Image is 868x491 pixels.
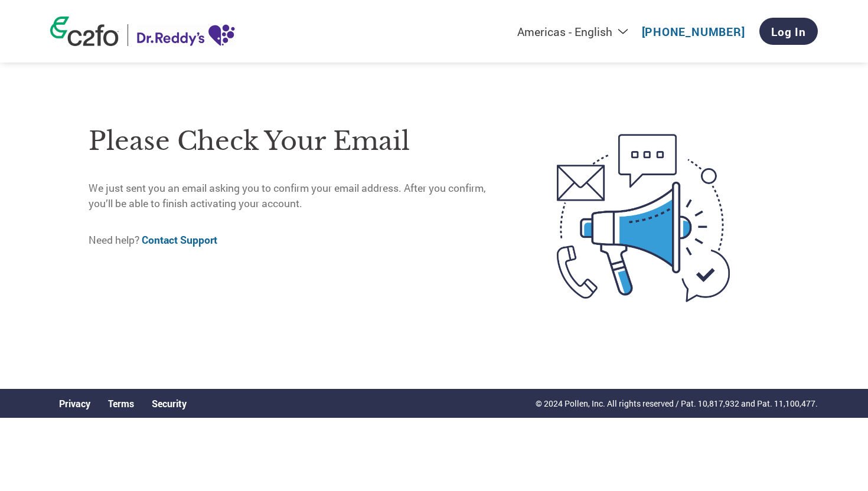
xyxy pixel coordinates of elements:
img: open-email [507,113,779,323]
img: c2fo logo [50,17,119,46]
a: Contact Support [142,233,217,247]
p: © 2024 Pollen, Inc. All rights reserved / Pat. 10,817,932 and Pat. 11,100,477. [536,397,818,410]
a: Terms [108,397,134,410]
p: Need help? [89,233,507,248]
a: Privacy [59,397,90,410]
h1: Please check your email [89,122,507,161]
a: [PHONE_NUMBER] [642,24,745,39]
img: Dr. Reddy’s [137,24,235,46]
a: Security [152,397,187,410]
a: Log In [759,18,818,45]
p: We just sent you an email asking you to confirm your email address. After you confirm, you’ll be ... [89,181,507,212]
